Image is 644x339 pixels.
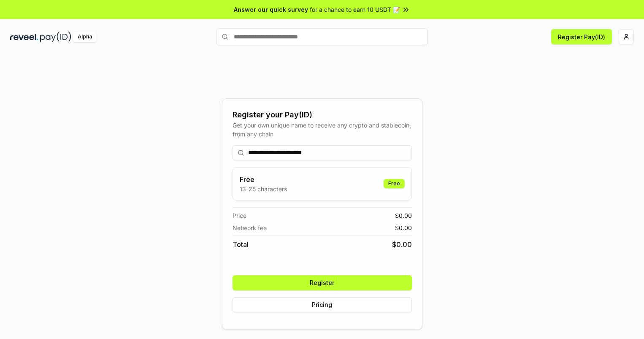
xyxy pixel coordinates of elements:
[240,174,287,184] h3: Free
[233,297,412,312] button: Pricing
[233,211,246,220] span: Price
[240,184,287,193] p: 13-25 characters
[10,32,38,42] img: reveel_dark
[40,32,71,42] img: pay_id
[233,121,412,138] div: Get your own unique name to receive any crypto and stablecoin, from any chain
[384,179,405,188] div: Free
[392,239,412,250] span: $ 0.00
[233,109,412,121] div: Register your Pay(ID)
[233,239,249,250] span: Total
[551,29,612,44] button: Register Pay(ID)
[234,5,308,14] span: Answer our quick survey
[73,32,97,42] div: Alpha
[395,211,412,220] span: $ 0.00
[233,223,267,232] span: Network fee
[233,275,412,290] button: Register
[310,5,400,14] span: for a chance to earn 10 USDT 📝
[395,223,412,232] span: $ 0.00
